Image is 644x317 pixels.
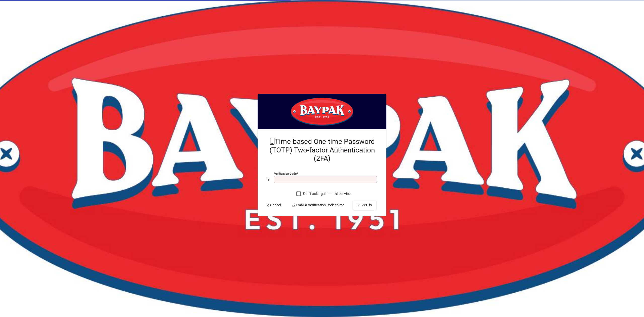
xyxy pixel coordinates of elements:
span: Email a Verification Code to me [292,203,344,208]
button: Email a Verification Code to me [290,201,346,210]
mat-label: Verification code [274,172,297,175]
span: Cancel [266,203,281,208]
button: Cancel [264,201,283,210]
span: Verify [357,203,372,208]
button: Verify [353,201,376,210]
h2: Time-based One-time Password (TOTP) Two-factor Authentication (2FA) [266,137,378,163]
label: Don't ask again on this device [302,191,351,196]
